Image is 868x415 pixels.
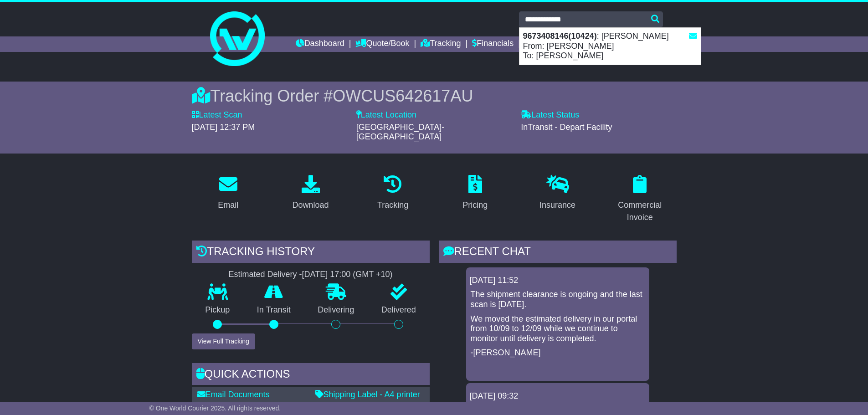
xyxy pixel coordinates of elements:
p: Delivering [304,305,368,315]
p: -[PERSON_NAME] [471,348,645,358]
span: [DATE] 12:37 PM [192,123,255,132]
span: [GEOGRAPHIC_DATA]-[GEOGRAPHIC_DATA] [356,123,444,142]
label: Latest Status [521,110,579,120]
a: Email Documents [197,390,270,399]
div: Download [292,199,329,211]
div: : [PERSON_NAME] From: [PERSON_NAME] To: [PERSON_NAME] [519,28,701,65]
a: Insurance [534,172,581,215]
button: View Full Tracking [192,333,255,349]
a: Commercial Invoice [603,172,677,227]
a: Financials [472,36,514,52]
label: Latest Scan [192,110,242,120]
a: Tracking [421,36,461,52]
a: Download [286,172,334,215]
div: Tracking Order # [192,86,677,106]
p: Pickup [192,305,244,315]
div: Insurance [539,199,575,211]
a: Email [212,172,244,215]
a: Tracking [371,172,414,215]
span: © One World Courier 2025. All rights reserved. [149,405,281,412]
div: Tracking history [192,241,430,265]
div: Pricing [462,199,488,211]
div: [DATE] 11:52 [470,276,646,286]
div: Estimated Delivery - [192,270,430,280]
span: InTransit - Depart Facility [521,123,612,132]
div: Tracking [377,199,408,211]
div: Quick Actions [192,363,430,388]
p: In Transit [243,305,304,315]
p: The shipment clearance is ongoing and the last scan is [DATE]. [471,290,645,309]
p: Delivered [368,305,430,315]
div: [DATE] 17:00 (GMT +10) [302,270,393,280]
label: Latest Location [356,110,416,120]
div: Commercial Invoice [609,199,671,224]
a: Pricing [457,172,493,215]
p: We moved the estimated delivery in our portal from 10/09 to 12/09 while we continue to monitor un... [471,314,645,344]
div: [DATE] 09:32 [470,391,646,401]
div: Email [218,199,238,211]
span: OWCUS642617AU [333,87,473,105]
strong: 9673408146(10424) [523,31,597,41]
a: Dashboard [296,36,344,52]
div: RECENT CHAT [439,241,677,265]
a: Quote/Book [355,36,409,52]
a: Shipping Label - A4 printer [315,390,420,399]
